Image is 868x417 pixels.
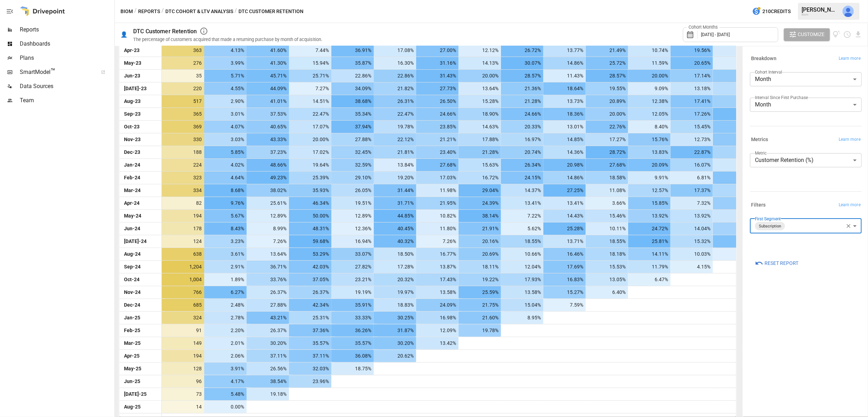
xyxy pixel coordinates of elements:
[123,222,158,235] span: Jun-24
[504,172,542,184] span: 24.15%
[377,235,415,248] span: 40.32%
[335,44,372,57] span: 36.91%
[674,57,711,69] span: 20.65%
[716,95,754,108] span: 16.05%
[716,235,754,248] span: 19.35%
[123,172,158,184] span: Feb-24
[547,108,584,120] span: 18.36%
[843,6,854,17] div: Will Gahagan
[165,235,203,248] span: 124
[504,146,542,158] span: 20.74%
[123,44,158,57] span: Apr-23
[335,210,372,222] span: 12.89%
[802,6,838,13] div: [PERSON_NAME]
[755,94,808,100] label: Interval Since First Purchase
[504,184,542,197] span: 14.37%
[293,121,330,133] span: 17.07%
[750,257,803,270] button: Reset Report
[293,197,330,209] span: 46.34%
[674,82,711,95] span: 13.18%
[751,55,777,63] h6: Breakdown
[377,172,415,184] span: 19.20%
[589,235,627,248] span: 18.55%
[674,172,711,184] span: 6.81%
[165,248,203,260] span: 638
[377,197,415,209] span: 31.71%
[20,54,113,62] span: Plans
[504,57,542,69] span: 30.07%
[123,184,158,197] span: Mar-24
[589,108,627,120] span: 20.00%
[420,235,457,248] span: 7.26%
[250,222,288,235] span: 8.99%
[208,172,245,184] span: 4.64%
[504,95,542,108] span: 21.28%
[335,57,372,69] span: 35.87%
[632,70,669,82] span: 20.00%
[208,248,245,260] span: 3.61%
[462,172,500,184] span: 16.72%
[589,184,627,197] span: 11.08%
[293,235,330,248] span: 59.68%
[589,146,627,158] span: 28.72%
[120,7,133,16] button: Biom
[589,248,627,260] span: 18.18%
[134,7,137,16] div: /
[716,44,754,57] span: 10.74%
[762,7,791,16] span: 210 Credits
[133,28,197,35] div: DTC Customer Retention
[716,133,754,146] span: 18.48%
[161,7,164,16] div: /
[377,146,415,158] span: 21.81%
[674,184,711,197] span: 17.37%
[420,184,457,197] span: 11.98%
[377,44,415,57] span: 17.08%
[701,32,730,37] span: [DATE] - [DATE]
[120,31,128,38] div: 👤
[165,70,203,82] span: 35
[293,44,330,57] span: 7.44%
[687,24,720,30] label: Cohort Months
[165,95,203,108] span: 517
[632,57,669,69] span: 11.59%
[589,197,627,209] span: 3.66%
[250,172,288,184] span: 49.23%
[674,146,711,158] span: 22.87%
[632,184,669,197] span: 12.57%
[208,95,245,108] span: 2.90%
[250,82,288,95] span: 44.09%
[165,197,203,209] span: 82
[504,248,542,260] span: 10.66%
[632,248,669,260] span: 14.11%
[716,159,754,171] span: 12.05%
[250,184,288,197] span: 38.02%
[165,57,203,69] span: 276
[716,70,754,82] span: 17.14%
[138,7,160,16] button: Reports
[377,57,415,69] span: 16.30%
[632,222,669,235] span: 24.72%
[165,82,203,95] span: 220
[51,67,55,76] span: ™
[716,222,754,235] span: 15.17%
[208,108,245,120] span: 3.01%
[293,172,330,184] span: 25.39%
[839,202,861,209] span: Learn more
[632,82,669,95] span: 9.09%
[632,121,669,133] span: 8.40%
[420,210,457,222] span: 10.82%
[208,133,245,146] span: 3.03%
[293,146,330,158] span: 17.02%
[165,172,203,184] span: 323
[250,235,288,248] span: 7.26%
[165,159,203,171] span: 224
[293,108,330,120] span: 22.47%
[462,108,500,120] span: 18.90%
[547,235,584,248] span: 13.71%
[377,95,415,108] span: 26.31%
[20,25,113,34] span: Reports
[589,133,627,146] span: 17.27%
[377,108,415,120] span: 22.47%
[547,57,584,69] span: 14.86%
[750,153,862,167] div: Customer Retention (%)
